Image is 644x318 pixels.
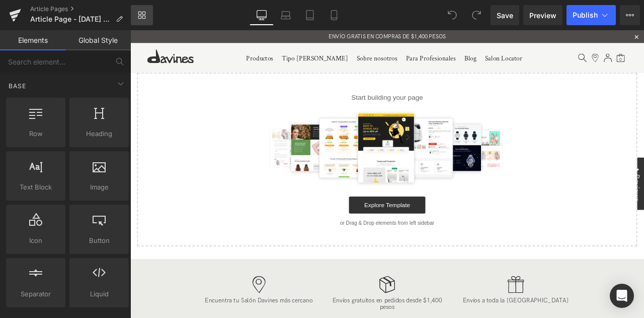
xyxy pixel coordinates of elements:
button: Productos [137,23,170,45]
button: Sobre nosotros [268,23,316,45]
button: Undo [442,5,462,25]
nav: Main [75,15,609,50]
button: Redo [466,5,487,25]
span: Publish [573,11,598,19]
span: Article Page - [DATE] 12:38:33 [30,15,112,23]
button: Minicart aria label [576,22,586,44]
button: More [620,5,640,25]
button: Search aria label [528,22,543,44]
span: Heading [72,129,126,139]
span: Save [497,10,513,21]
div: Open Intercom Messenger [610,284,634,308]
a: Explore Template [259,197,350,217]
img: Davines [20,23,75,39]
button: Para Profesionales [327,23,386,45]
p: or Drag & Drop elements from left sidebar [24,225,585,232]
a: Global Style [65,30,131,50]
span: Separator [9,289,62,299]
span: Icon [9,235,62,246]
a: Tablet [298,5,322,25]
a: Preview [523,5,562,25]
a: Salon Locator [543,28,558,38]
span: Button [72,235,126,246]
button: Tipo [PERSON_NAME] [180,23,258,45]
p: ENVÍO GRATIS EN COMPRAS DE $1,400 PESOS [235,4,374,12]
a: Article Pages [30,5,131,13]
a: Desktop [250,5,274,25]
span: View cart, 0 items in cart [580,32,583,37]
a: Salon Locator [420,23,464,45]
span: Base [8,81,27,91]
a: Laptop [274,5,298,25]
p: Start building your page [24,74,585,86]
a: Account aria label [558,28,574,38]
a: Blog [396,23,410,45]
span: Text Block [9,182,62,193]
a: ENVÍO GRATIS EN COMPRAS DE $1,400 PESOS [235,4,374,11]
span: Image [72,182,126,193]
div: 3 / 4 [223,2,386,14]
button: Publish [567,5,616,25]
span: Liquid [72,289,126,299]
span: Row [9,129,62,139]
a: New Library [131,5,153,25]
span: Preview [529,10,556,21]
a: Mobile [322,5,346,25]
